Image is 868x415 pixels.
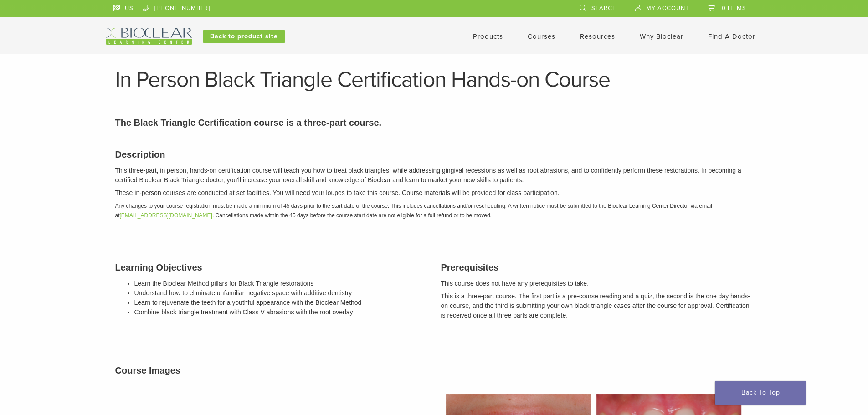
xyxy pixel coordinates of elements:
[134,288,427,298] li: Understand how to eliminate unfamiliar negative space with additive dentistry
[115,116,753,129] p: The Black Triangle Certification course is a three-part course.
[120,212,212,219] a: [EMAIL_ADDRESS][DOMAIN_NAME]
[134,298,427,307] li: Learn to rejuvenate the teeth for a youthful appearance with the Bioclear Method
[115,261,427,274] h3: Learning Objectives
[115,364,753,377] h3: Course Images
[115,166,753,185] p: This three-part, in person, hands-on certification course will teach you how to treat black trian...
[441,292,753,320] p: This is a three-part course. The first part is a pre-course reading and a quiz, the second is the...
[715,381,806,405] a: Back To Top
[115,188,753,198] p: These in-person courses are conducted at set facilities. You will need your loupes to take this c...
[134,307,427,317] li: Combine black triangle treatment with Class V abrasions with the root overlay
[528,32,555,41] a: Courses
[441,279,753,288] p: This course does not have any prerequisites to take.
[441,261,753,274] h3: Prerequisites
[473,32,503,41] a: Products
[646,5,689,12] span: My Account
[115,148,753,161] h3: Description
[115,203,712,219] em: Any changes to your course registration must be made a minimum of 45 days prior to the start date...
[591,5,617,12] span: Search
[640,32,683,41] a: Why Bioclear
[722,5,746,12] span: 0 items
[580,32,615,41] a: Resources
[115,69,753,91] h1: In Person Black Triangle Certification Hands-on Course
[134,279,427,288] li: Learn the Bioclear Method pillars for Black Triangle restorations
[203,30,285,43] a: Back to product site
[708,32,755,41] a: Find A Doctor
[106,28,192,45] img: Bioclear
